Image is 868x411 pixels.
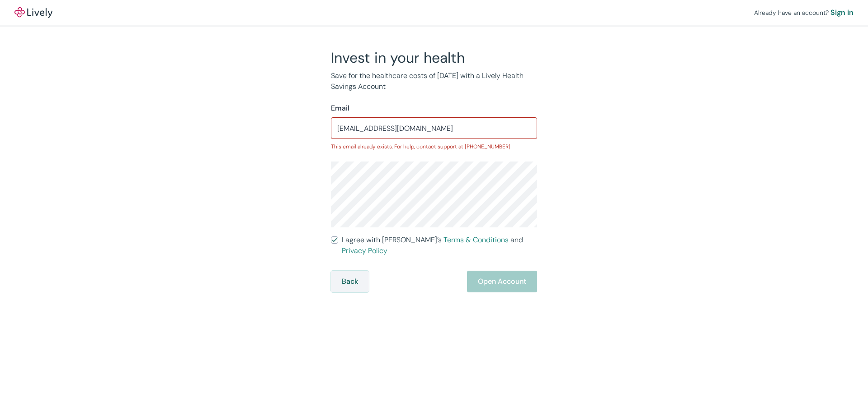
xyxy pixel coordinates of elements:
[342,246,387,255] a: Privacy Policy
[14,7,52,18] a: LivelyLively
[331,49,537,67] h2: Invest in your health
[830,7,854,18] a: Sign in
[331,143,537,151] p: This email already exists. For help, contact support at [PHONE_NUMBER]
[342,235,537,256] span: I agree with [PERSON_NAME]’s and
[331,103,349,114] label: Email
[443,235,509,245] a: Terms & Conditions
[331,70,537,92] p: Save for the healthcare costs of [DATE] with a Lively Health Savings Account
[331,271,369,292] button: Back
[14,7,52,18] img: Lively
[754,7,854,18] div: Already have an account?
